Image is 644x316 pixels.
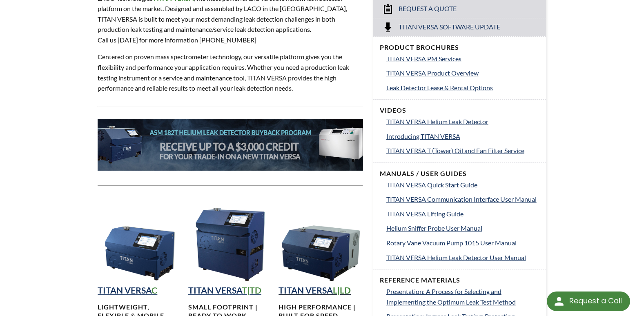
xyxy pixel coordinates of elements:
span: TITAN VERSA PM Services [386,55,461,62]
span: Leak Detector Lease & Rental Options [386,84,493,91]
a: TITAN VERSA Lifting Guide [386,209,539,219]
a: Helium Sniffer Probe User Manual [386,223,539,234]
span: Titan Versa Software Update [399,23,500,31]
img: 182T-Banner__LTS_.jpg [98,119,363,171]
a: Introducing TITAN VERSA [386,131,539,142]
img: TITAN VERSA Compact Helium Leak Detection Instrument [98,198,182,283]
a: Leak Detector Lease & Rental Options [386,82,539,93]
span: Rotary Vane Vacuum Pump 1015 User Manual [386,239,517,247]
img: round button [553,295,566,308]
div: Request a Call [569,292,622,310]
strong: L|LD [333,285,351,296]
a: Rotary Vane Vacuum Pump 1015 User Manual [386,238,539,248]
a: TITAN VERSA Communication Interface User Manual [386,194,539,205]
span: TITAN VERSA Product Overview [386,69,479,77]
a: TITAN VERSAC [98,285,157,296]
strong: TITAN VERSA [279,285,333,296]
a: TITAN VERSA Helium Leak Detector [386,116,539,127]
a: TITAN VERSA Helium Leak Detector User Manual [386,252,539,263]
strong: TITAN VERSA [98,285,152,296]
span: TITAN VERSA Quick Start Guide [386,181,477,189]
span: Introducing TITAN VERSA [386,132,460,140]
span: Helium Sniffer Probe User Manual [386,224,482,232]
a: TITAN VERSA PM Services [386,53,539,64]
a: Presentation: A Process for Selecting and Implementing the Optimum Leak Test Method [386,286,539,307]
span: TITAN VERSA T (Tower) Oil and Fan Filter Service [386,147,524,154]
span: TITAN VERSA Lifting Guide [386,210,464,218]
strong: TITAN VERSA [188,285,242,296]
img: TITAN VERSA Tower Helium Leak Detection Instrument [188,198,272,283]
div: Request a Call [547,292,630,311]
h4: Manuals / User Guides [380,169,539,178]
a: TITAN VERSA Quick Start Guide [386,180,539,190]
p: Centered on proven mass spectrometer technology, our versatile platform gives you the flexibility... [98,51,363,93]
strong: C [152,285,157,296]
a: TITAN VERSAL|LD [279,285,351,296]
strong: T|TD [242,285,261,296]
a: TITAN VERSA T (Tower) Oil and Fan Filter Service [386,145,539,156]
h4: Product Brochures [380,43,539,52]
h4: Reference Materials [380,276,539,285]
a: TITAN VERSAT|TD [188,285,261,296]
a: TITAN VERSA Product Overview [386,68,539,78]
span: Request a Quote [399,4,457,13]
span: TITAN VERSA Helium Leak Detector [386,118,488,125]
img: TITAN VERSA Horizontal Helium Leak Detection Instrument [279,198,363,283]
a: Titan Versa Software Update [373,18,546,36]
h4: Videos [380,106,539,115]
span: Presentation: A Process for Selecting and Implementing the Optimum Leak Test Method [386,287,516,306]
span: TITAN VERSA Helium Leak Detector User Manual [386,254,526,261]
span: TITAN VERSA Communication Interface User Manual [386,195,537,203]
